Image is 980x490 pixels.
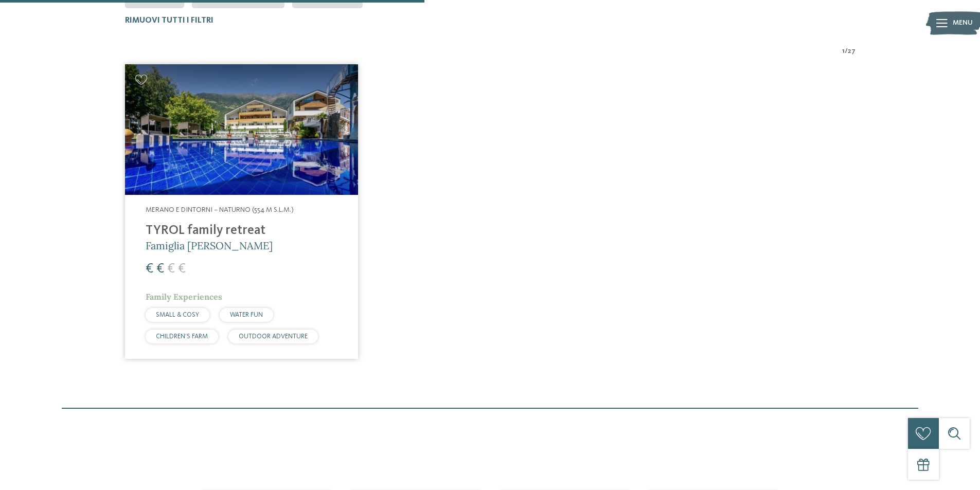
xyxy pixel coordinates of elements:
span: Rimuovi tutti i filtri [125,16,213,25]
span: OUTDOOR ADVENTURE [239,333,308,340]
span: € [167,262,175,276]
span: Famiglia [PERSON_NAME] [146,239,273,252]
span: WATER FUN [230,312,263,318]
h4: TYROL family retreat [146,223,337,239]
img: Familien Wellness Residence Tyrol **** [125,64,358,195]
span: Family Experiences [146,292,222,302]
span: 27 [848,46,856,57]
a: Cercate un hotel per famiglie? Qui troverete solo i migliori! Merano e dintorni – Naturno (554 m ... [125,64,358,359]
span: 1 [842,46,845,57]
span: € [178,262,186,276]
span: CHILDREN’S FARM [156,333,208,340]
span: / [845,46,848,57]
span: SMALL & COSY [156,312,199,318]
span: Merano e dintorni – Naturno (554 m s.l.m.) [146,206,294,213]
span: € [146,262,153,276]
span: € [156,262,164,276]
